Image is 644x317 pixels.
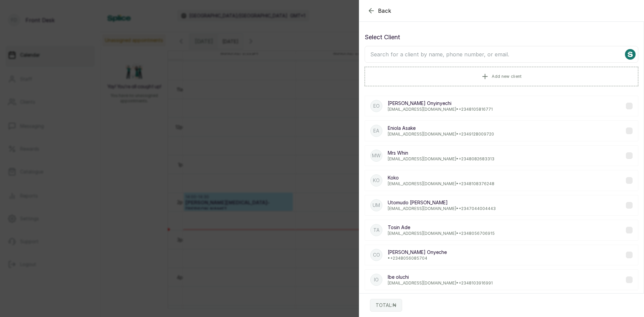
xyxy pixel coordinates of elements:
[373,227,380,233] p: TA
[373,202,380,209] p: UM
[388,125,494,131] p: Eniola Asake
[492,74,522,79] span: Add new client
[365,46,638,63] input: Search for a client by name, phone number, or email.
[388,107,493,112] p: [EMAIL_ADDRESS][DOMAIN_NAME] • +234 8105816771
[388,256,447,261] p: • +234 8056085704
[365,67,638,86] button: Add new client
[388,274,493,280] p: Ibe oluchi
[388,150,494,156] p: Mrs Whin
[388,249,447,256] p: [PERSON_NAME] Onyeche
[388,199,496,206] p: Utomudo [PERSON_NAME]
[388,131,494,137] p: [EMAIL_ADDRESS][DOMAIN_NAME] • +234 9128009720
[373,177,380,184] p: Ko
[388,174,494,181] p: Koko
[388,100,493,107] p: [PERSON_NAME] Onyinyechi
[378,7,391,15] span: Back
[373,252,380,258] p: CO
[388,231,495,236] p: [EMAIL_ADDRESS][DOMAIN_NAME] • +234 8056706915
[388,280,493,286] p: [EMAIL_ADDRESS][DOMAIN_NAME] • +234 8103916991
[388,156,494,162] p: [EMAIL_ADDRESS][DOMAIN_NAME] • +234 8082683313
[365,33,638,42] p: Select Client
[388,181,494,187] p: [EMAIL_ADDRESS][DOMAIN_NAME] • +234 8108376248
[376,302,396,309] p: TOTAL: ₦
[388,206,496,211] p: [EMAIL_ADDRESS][DOMAIN_NAME] • +234 7044004443
[372,152,381,159] p: MW
[367,7,391,15] button: Back
[374,276,379,283] p: Io
[373,103,380,109] p: EO
[373,127,379,134] p: EA
[388,224,495,231] p: Tosin Ade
